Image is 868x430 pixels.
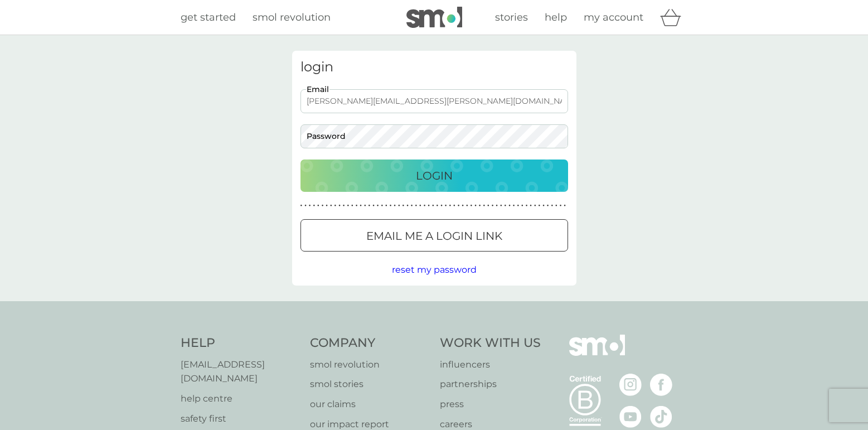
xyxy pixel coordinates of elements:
[551,203,553,209] p: ●
[505,203,507,209] p: ●
[313,203,315,209] p: ●
[530,203,532,209] p: ●
[403,203,405,209] p: ●
[392,264,477,275] span: reset my password
[495,11,528,23] span: stories
[584,11,643,23] span: my account
[453,203,455,209] p: ●
[398,203,400,209] p: ●
[534,203,536,209] p: ●
[545,9,567,26] a: help
[458,203,460,209] p: ●
[496,203,498,209] p: ●
[381,203,383,209] p: ●
[619,405,642,428] img: visit the smol Youtube page
[394,203,396,209] p: ●
[440,203,443,209] p: ●
[545,11,567,23] span: help
[304,203,307,209] p: ●
[517,203,519,209] p: ●
[406,7,462,28] img: smol
[181,357,299,386] a: [EMAIL_ADDRESS][DOMAIN_NAME]
[338,203,341,209] p: ●
[372,203,375,209] p: ●
[539,203,541,209] p: ●
[351,203,353,209] p: ●
[300,59,568,75] h3: login
[322,203,324,209] p: ●
[440,357,541,372] a: influencers
[310,357,429,372] a: smol revolution
[406,203,409,209] p: ●
[181,392,299,406] a: help centre
[660,6,688,28] div: basket
[462,203,464,209] p: ●
[440,397,541,412] a: press
[317,203,319,209] p: ●
[500,203,502,209] p: ●
[445,203,447,209] p: ●
[310,377,429,392] a: smol stories
[360,203,362,209] p: ●
[483,203,485,209] p: ●
[416,167,453,185] p: Login
[521,203,523,209] p: ●
[253,11,331,23] span: smol revolution
[428,203,430,209] p: ●
[492,203,494,209] p: ●
[181,11,236,23] span: get started
[347,203,349,209] p: ●
[253,9,331,26] a: smol revolution
[474,203,477,209] p: ●
[419,203,421,209] p: ●
[385,203,387,209] p: ●
[569,335,625,373] img: smol
[411,203,413,209] p: ●
[330,203,332,209] p: ●
[415,203,417,209] p: ●
[334,203,337,209] p: ●
[495,9,528,26] a: stories
[368,203,371,209] p: ●
[560,203,562,209] p: ●
[181,335,299,352] h4: Help
[424,203,426,209] p: ●
[650,405,672,428] img: visit the smol Tiktok page
[390,203,392,209] p: ●
[440,377,541,392] a: partnerships
[181,412,299,426] a: safety first
[584,9,643,26] a: my account
[508,203,511,209] p: ●
[449,203,451,209] p: ●
[356,203,358,209] p: ●
[555,203,557,209] p: ●
[542,203,545,209] p: ●
[547,203,549,209] p: ●
[466,203,468,209] p: ●
[479,203,481,209] p: ●
[487,203,489,209] p: ●
[343,203,345,209] p: ●
[619,374,642,396] img: visit the smol Instagram page
[392,263,477,277] button: reset my password
[326,203,328,209] p: ●
[513,203,515,209] p: ●
[432,203,434,209] p: ●
[377,203,379,209] p: ●
[181,9,236,26] a: get started
[437,203,439,209] p: ●
[309,203,311,209] p: ●
[300,160,568,192] button: Login
[364,203,366,209] p: ●
[310,397,429,412] a: our claims
[300,219,568,252] button: Email me a login link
